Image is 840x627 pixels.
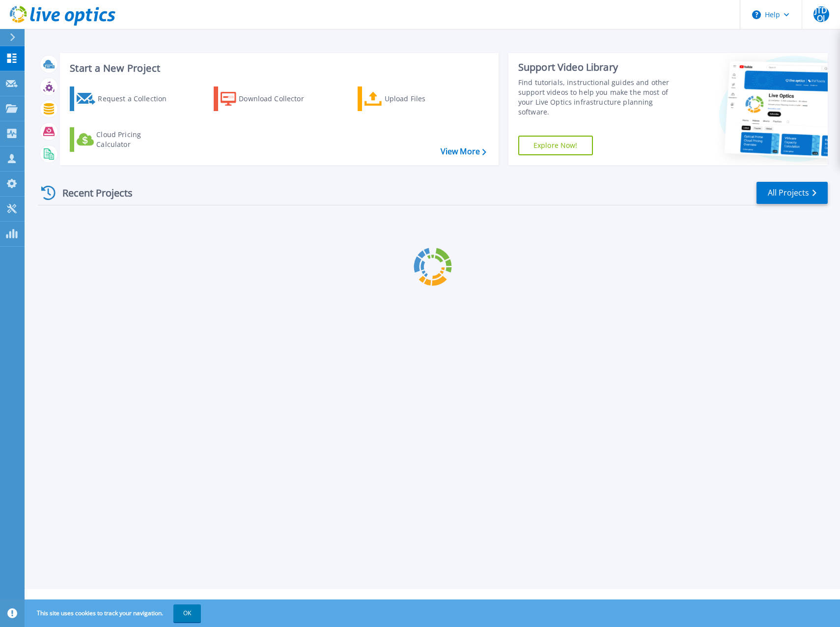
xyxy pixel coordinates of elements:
a: Explore Now! [518,136,593,155]
a: Request a Collection [70,86,179,111]
a: Download Collector [214,86,323,111]
div: Download Collector [239,89,317,109]
div: Find tutorials, instructional guides and other support videos to help you make the most of your L... [518,78,680,117]
div: Request a Collection [98,89,176,109]
div: Upload Files [385,89,463,109]
span: This site uses cookies to track your navigation. [27,604,201,622]
div: Recent Projects [38,181,146,205]
div: Support Video Library [518,61,680,74]
span: JTDOJ [813,6,829,22]
button: OK [173,604,201,622]
h3: Start a New Project [70,63,486,74]
a: Cloud Pricing Calculator [70,127,179,152]
a: All Projects [756,182,828,204]
a: View More [441,147,486,156]
div: Cloud Pricing Calculator [96,130,175,149]
a: Upload Files [358,86,467,111]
